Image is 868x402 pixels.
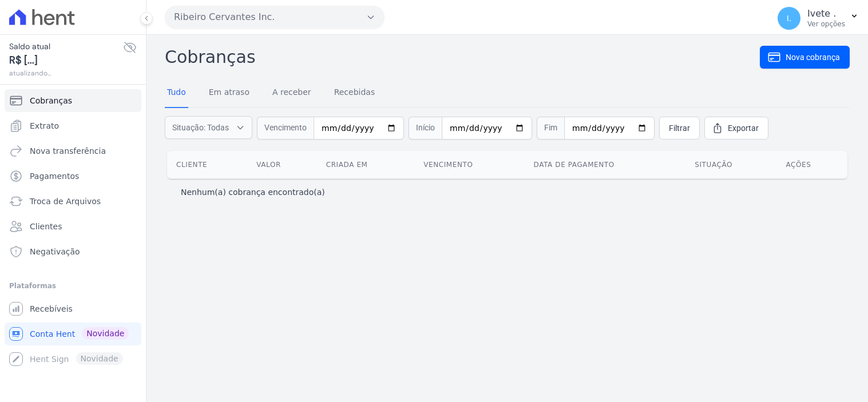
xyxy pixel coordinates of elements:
[768,2,868,34] button: I. Ivete . Ver opções
[5,297,141,320] a: Recebíveis
[525,151,686,178] th: Data de pagamento
[9,68,123,78] span: atualizando...
[5,323,141,345] a: Conta Hent Novidade
[659,117,700,140] a: Filtrar
[30,196,101,207] span: Troca de Arquivos
[5,89,141,112] a: Cobranças
[30,170,79,182] span: Pagamentos
[30,328,75,340] span: Conta Hent
[207,78,252,108] a: Em atraso
[165,44,760,70] h2: Cobranças
[414,151,524,178] th: Vencimento
[30,246,80,257] span: Negativação
[5,215,141,238] a: Clientes
[317,151,414,178] th: Criada em
[5,190,141,213] a: Troca de Arquivos
[82,327,129,340] span: Novidade
[30,145,106,157] span: Nova transferência
[30,221,62,232] span: Clientes
[786,51,840,63] span: Nova cobrança
[165,6,385,29] button: Ribeiro Cervantes Inc.
[537,117,564,140] span: Fim
[787,14,792,22] span: I.
[30,303,73,315] span: Recebíveis
[728,122,759,134] span: Exportar
[167,151,247,178] th: Cliente
[172,122,229,133] span: Situação: Todas
[30,120,59,132] span: Extrato
[807,8,845,19] p: Ivete .
[247,151,316,178] th: Valor
[685,151,776,178] th: Situação
[760,46,850,69] a: Nova cobrança
[270,78,314,108] a: A receber
[776,151,847,178] th: Ações
[5,240,141,263] a: Negativação
[332,78,378,108] a: Recebidas
[9,53,123,68] span: R$ [...]
[165,116,252,139] button: Situação: Todas
[5,165,141,188] a: Pagamentos
[165,78,188,108] a: Tudo
[9,41,123,53] span: Saldo atual
[9,279,137,293] div: Plataformas
[704,117,768,140] a: Exportar
[5,140,141,162] a: Nova transferência
[181,186,325,198] p: Nenhum(a) cobrança encontrado(a)
[257,117,314,140] span: Vencimento
[807,19,845,29] p: Ver opções
[5,114,141,137] a: Extrato
[669,122,690,134] span: Filtrar
[409,117,442,140] span: Início
[30,95,72,106] span: Cobranças
[9,89,137,371] nav: Sidebar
